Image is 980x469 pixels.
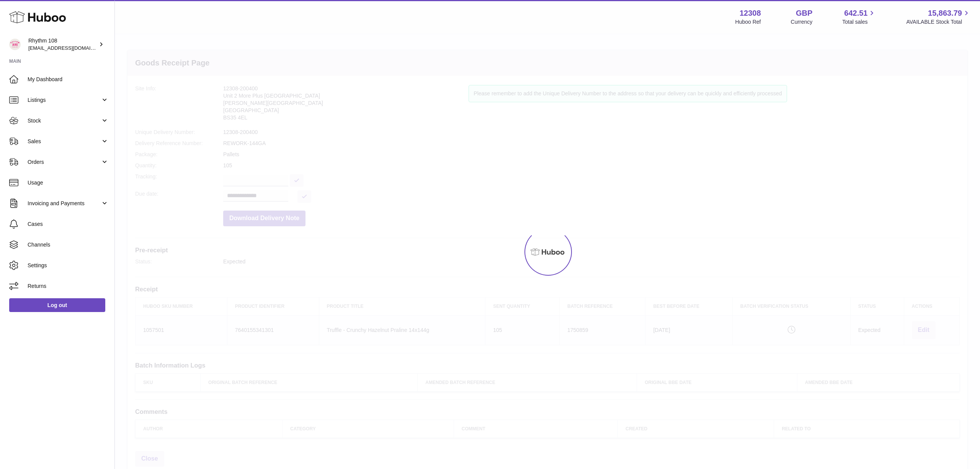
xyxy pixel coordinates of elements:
[906,18,971,26] span: AVAILABLE Stock Total
[735,18,761,26] div: Huboo Ref
[28,241,109,248] span: Channels
[28,179,109,186] span: Usage
[842,18,876,26] span: Total sales
[9,39,21,50] img: orders@rhythm108.com
[844,8,867,18] span: 642.51
[28,221,109,228] span: Cases
[9,298,105,312] a: Log out
[796,8,812,18] strong: GBP
[28,283,109,290] span: Returns
[28,262,109,269] span: Settings
[28,117,101,124] span: Stock
[928,8,962,18] span: 15,863.79
[28,138,101,145] span: Sales
[28,37,97,52] div: Rhythm 108
[28,76,109,83] span: My Dashboard
[28,45,113,51] span: [EMAIL_ADDRESS][DOMAIN_NAME]
[842,8,876,26] a: 642.51 Total sales
[906,8,971,26] a: 15,863.79 AVAILABLE Stock Total
[28,96,101,104] span: Listings
[28,200,101,207] span: Invoicing and Payments
[28,159,101,166] span: Orders
[740,8,761,18] strong: 12308
[791,18,813,26] div: Currency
